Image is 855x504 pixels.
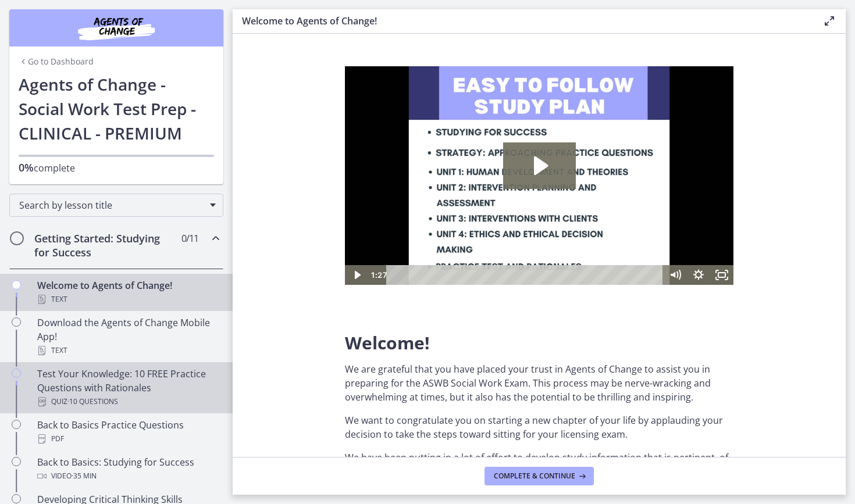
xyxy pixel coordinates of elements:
div: Video [37,469,219,483]
div: Download the Agents of Change Mobile App! [37,316,219,358]
span: · 10 Questions [67,395,118,409]
a: Go to Dashboard [19,56,94,67]
div: Test Your Knowledge: 10 FREE Practice Questions with Rationales [37,367,219,409]
div: Welcome to Agents of Change! [37,278,219,306]
h1: Agents of Change - Social Work Test Prep - CLINICAL - PREMIUM [19,72,214,145]
span: · 35 min [72,469,97,483]
p: We are grateful that you have placed your trust in Agents of Change to assist you in preparing fo... [345,362,733,404]
span: Complete & continue [494,471,575,481]
div: PDF [37,432,219,446]
button: Complete & continue [484,467,594,485]
button: Play Video: c1o6hcmjueu5qasqsu00.mp4 [158,76,231,123]
div: Text [37,344,219,358]
div: Back to Basics Practice Questions [37,418,219,446]
button: Fullscreen [365,199,389,219]
div: Search by lesson title [9,194,223,217]
span: 0% [19,160,34,174]
span: Welcome! [345,331,430,355]
div: Quiz [37,395,219,409]
span: 0 / 11 [181,231,198,245]
button: Show settings menu [342,199,365,219]
p: complete [19,160,214,175]
h2: Getting Started: Studying for Success [34,231,176,259]
div: Back to Basics: Studying for Success [37,455,219,483]
h3: Welcome to Agents of Change! [242,14,804,28]
span: Search by lesson title [19,199,204,212]
p: We want to congratulate you on starting a new chapter of your life by applauding your decision to... [345,413,733,441]
div: Playbar [50,199,313,219]
button: Mute [319,199,342,219]
div: Text [37,292,219,306]
img: Agents of Change [47,14,186,42]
